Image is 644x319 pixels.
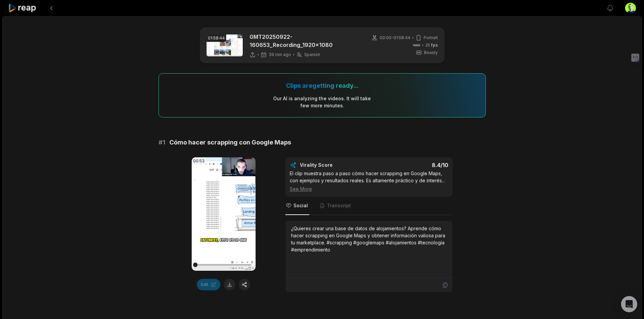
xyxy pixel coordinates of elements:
div: El clip muestra paso a paso cómo hacer scrapping en Google Maps, con ejemplos y resultados reales... [290,170,448,192]
span: Transcript [327,202,351,209]
div: Clips are getting ready... [286,82,358,89]
div: 01:58:44 [207,34,226,42]
div: Virality Score [300,162,373,168]
div: ¿Quieres crear una base de datos de alojamientos? Aprende cómo hacer scrapping en Google Maps y o... [291,225,447,253]
span: Portrait [424,35,438,41]
div: Our AI is analyzing the video s . It will take few more minutes. [273,95,371,109]
span: 25 [425,42,438,48]
video: Your browser does not support mp4 format. [192,157,256,271]
span: # 1 [159,138,165,147]
nav: Tabs [285,197,453,215]
p: GMT20250922-160653_Recording_1920x1080 [249,33,363,49]
span: Spanish [304,52,320,57]
span: Cómo hacer scrapping con Google Maps [169,138,291,147]
div: 8.4 /10 [376,162,448,168]
span: Social [293,202,308,209]
span: Beasty [424,50,438,56]
div: Open Intercom Messenger [621,296,637,312]
span: 39 min ago [269,52,291,57]
span: fps [431,43,438,48]
button: Edit [197,279,220,290]
span: 00:00 - 01:58:44 [380,35,410,41]
div: See More [290,185,448,192]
